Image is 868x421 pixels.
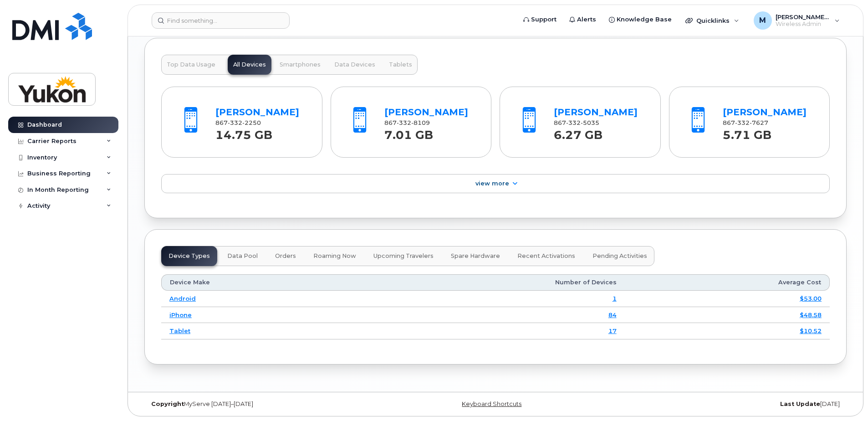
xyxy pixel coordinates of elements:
[517,10,563,29] a: Support
[531,15,557,24] span: Support
[280,61,321,68] span: Smartphones
[581,119,599,126] span: 5035
[613,400,847,408] div: [DATE]
[554,119,599,126] span: 867
[215,119,261,126] span: 867
[169,327,190,334] a: Tablet
[384,119,430,126] span: 867
[397,119,411,126] span: 332
[800,295,822,302] a: $53.00
[475,180,509,187] span: View More
[759,15,766,26] span: M
[608,311,617,318] a: 84
[161,55,221,75] button: Top Data Usage
[462,400,521,407] a: Keyboard Shortcuts
[274,55,326,75] button: Smartphones
[242,119,261,126] span: 2250
[613,295,617,302] a: 1
[215,107,299,118] a: [PERSON_NAME]
[169,295,196,302] a: Android
[747,11,846,30] div: Mitchel.Williams
[227,252,258,260] span: Data Pool
[696,17,730,24] span: Quicklinks
[384,123,433,142] strong: 7.01 GB
[617,15,672,24] span: Knowledge Base
[411,119,430,126] span: 8109
[152,12,290,29] input: Find something...
[313,252,356,260] span: Roaming Now
[800,311,822,318] a: $48.58
[357,274,625,291] th: Number of Devices
[723,123,771,142] strong: 5.71 GB
[625,274,830,291] th: Average Cost
[275,252,296,260] span: Orders
[608,327,617,334] a: 17
[334,61,375,68] span: Data Devices
[592,252,647,260] span: Pending Activities
[215,123,272,142] strong: 14.75 GB
[329,55,381,75] button: Data Devices
[383,55,418,75] button: Tablets
[735,119,750,126] span: 332
[723,119,768,126] span: 867
[554,123,602,142] strong: 6.27 GB
[169,311,192,318] a: iPhone
[373,252,434,260] span: Upcoming Travelers
[228,119,242,126] span: 332
[776,21,830,28] span: Wireless Admin
[776,13,830,21] span: [PERSON_NAME].[PERSON_NAME]
[780,400,820,407] strong: Last Update
[602,10,678,29] a: Knowledge Base
[750,119,768,126] span: 7627
[384,107,468,118] a: [PERSON_NAME]
[800,327,822,334] a: $10.52
[144,400,378,408] div: MyServe [DATE]–[DATE]
[566,119,581,126] span: 332
[517,252,575,260] span: Recent Activations
[389,61,412,68] span: Tablets
[723,107,807,118] a: [PERSON_NAME]
[151,400,184,407] strong: Copyright
[167,61,215,68] span: Top Data Usage
[161,274,357,291] th: Device Make
[451,252,500,260] span: Spare Hardware
[563,10,602,29] a: Alerts
[161,174,830,193] a: View More
[577,15,596,24] span: Alerts
[679,11,745,30] div: Quicklinks
[554,107,638,118] a: [PERSON_NAME]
